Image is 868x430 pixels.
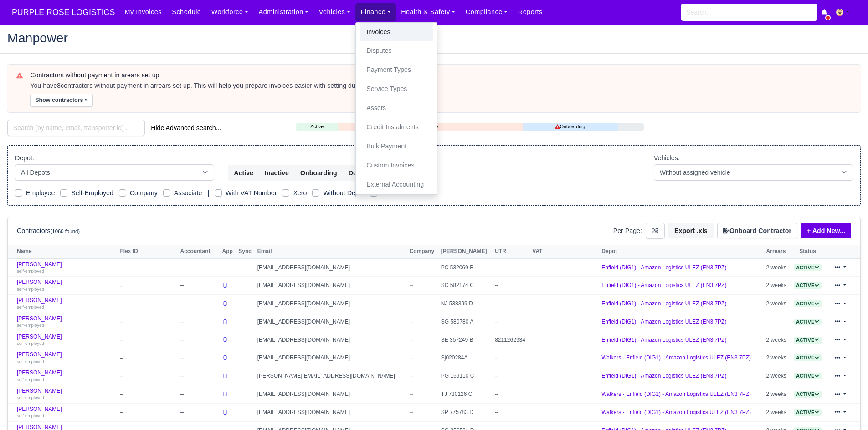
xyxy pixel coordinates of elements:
[493,258,530,277] td: --
[51,228,80,234] small: (1060 found)
[259,165,295,181] button: Inactive
[17,395,44,400] small: self-employed
[360,118,433,137] a: Credit Instalments
[601,354,751,361] a: Walkers - Enfield (DIG1) - Amazon Logistics ULEZ (EN3 7PZ)
[410,409,413,415] span: --
[493,403,530,421] td: --
[790,245,825,258] th: Status
[439,385,493,404] td: TJ 730126 C
[601,319,726,325] a: Enfield (DIG1) - Amazon Logistics ULEZ (EN3 7PZ)
[253,3,313,21] a: Administration
[794,319,822,325] span: Active
[410,373,413,379] span: --
[439,349,493,367] td: Sj020284A
[130,188,158,198] label: Company
[439,313,493,331] td: SG 580780 A
[613,226,642,236] label: Per Page:
[704,324,868,430] iframe: Chat Widget
[407,245,439,258] th: Company
[599,245,764,258] th: Depot
[601,373,726,379] a: Enfield (DIG1) - Amazon Logistics ULEZ (EN3 7PZ)
[439,295,493,313] td: NJ 538399 D
[493,295,530,313] td: --
[493,331,530,349] td: 8211262934
[410,319,413,325] span: --
[178,277,220,295] td: --
[360,137,433,156] a: Bulk Payment
[26,188,55,198] label: Employee
[410,337,413,343] span: --
[255,277,407,295] td: [EMAIL_ADDRESS][DOMAIN_NAME]
[255,385,407,404] td: [EMAIL_ADDRESS][DOMAIN_NAME]
[439,245,493,258] th: [PERSON_NAME]
[360,99,433,118] a: Assets
[601,282,726,288] a: Enfield (DIG1) - Amazon Logistics ULEZ (EN3 7PZ)
[30,81,852,91] div: You have contractors without payment in arrears set up. This will help you prepare invoices easie...
[255,349,407,367] td: [EMAIL_ADDRESS][DOMAIN_NAME]
[178,245,220,258] th: Accountant
[17,227,80,235] h6: Contractors
[145,120,227,136] button: Hide Advanced search...
[236,245,255,258] th: Sync
[17,377,44,382] small: self-employed
[17,261,116,274] a: [PERSON_NAME] self-employed
[255,258,407,277] td: [EMAIL_ADDRESS][DOMAIN_NAME]
[360,175,433,194] a: External Accounting
[323,188,364,198] label: Without Depot
[7,4,119,21] a: PURPLE ROSE LOGISTICS
[794,300,822,307] a: Active
[355,3,396,21] a: Finance
[178,258,220,277] td: --
[118,258,178,277] td: --
[57,82,61,89] strong: 8
[255,313,407,331] td: [EMAIL_ADDRESS][DOMAIN_NAME]
[178,385,220,404] td: --
[764,245,791,258] th: Arrears
[439,367,493,385] td: PG 159110 C
[794,319,822,325] a: Active
[17,388,116,401] a: [PERSON_NAME] self-employed
[255,367,407,385] td: [PERSON_NAME][EMAIL_ADDRESS][DOMAIN_NAME]
[601,300,726,307] a: Enfield (DIG1) - Amazon Logistics ULEZ (EN3 7PZ)
[118,277,178,295] td: --
[493,245,530,258] th: UTR
[178,313,220,331] td: --
[118,349,178,367] td: --
[493,385,530,404] td: --
[17,406,116,419] a: [PERSON_NAME] self-employed
[293,188,307,198] label: Xero
[178,295,220,313] td: --
[601,264,726,271] a: Enfield (DIG1) - Amazon Logistics ULEZ (EN3 7PZ)
[178,349,220,367] td: --
[801,223,851,238] a: + Add New...
[226,188,277,198] label: With VAT Number
[207,189,209,197] span: |
[461,3,513,21] a: Compliance
[118,367,178,385] td: --
[167,3,206,21] a: Schedule
[493,367,530,385] td: --
[513,3,548,21] a: Reports
[794,282,822,289] span: Active
[119,3,167,21] a: My Invoices
[410,264,413,271] span: --
[7,120,145,136] input: Search (by name, email, transporter id) ...
[118,295,178,313] td: --
[717,223,797,238] button: Onboard Contractor
[118,331,178,349] td: --
[178,331,220,349] td: --
[410,391,413,397] span: --
[15,153,34,163] label: Depot:
[794,264,822,271] a: Active
[294,165,343,181] button: Onboarding
[0,24,868,54] div: Manpower
[71,188,113,198] label: Self-Employed
[601,409,751,415] a: Walkers - Enfield (DIG1) - Amazon Logistics ULEZ (EN3 7PZ)
[764,295,791,313] td: 2 weeks
[396,3,461,21] a: Health & Safety
[523,123,618,131] a: Onboarding
[118,313,178,331] td: --
[360,41,433,61] a: Disputes
[668,223,714,238] button: Export .xls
